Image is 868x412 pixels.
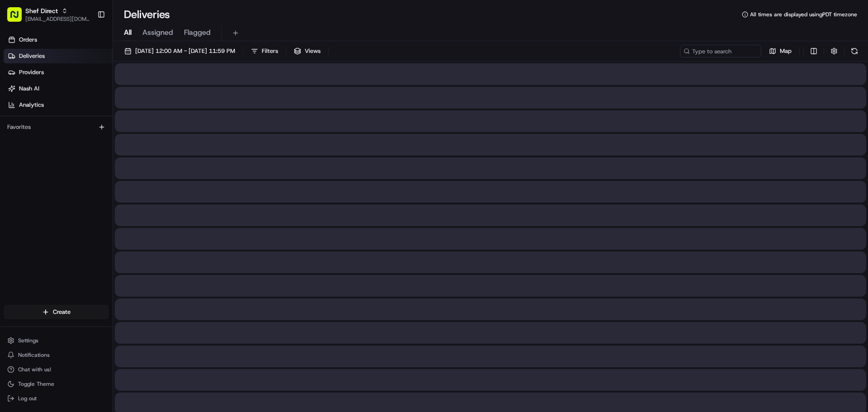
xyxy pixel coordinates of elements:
span: Chat with us! [18,366,51,373]
a: Nash AI [4,81,113,96]
span: Assigned [142,27,173,38]
div: Favorites [4,120,109,134]
span: All [124,27,132,38]
span: Analytics [19,101,44,109]
button: Refresh [848,45,861,57]
span: Settings [18,337,38,344]
h1: Deliveries [124,7,170,22]
button: Settings [4,334,109,347]
button: Create [4,305,109,319]
button: Notifications [4,349,109,361]
span: Providers [19,68,44,76]
span: Deliveries [19,52,45,60]
span: Filters [262,47,278,55]
span: Map [780,47,792,55]
a: Analytics [4,98,113,112]
span: [DATE] 12:00 AM - [DATE] 11:59 PM [135,47,235,55]
button: Shef Direct[EMAIL_ADDRESS][DOMAIN_NAME] [4,4,94,25]
button: Views [290,45,325,57]
a: Orders [4,33,113,47]
span: Flagged [184,27,211,38]
span: Toggle Theme [18,380,54,388]
span: Log out [18,395,37,402]
span: All times are displayed using PDT timezone [750,11,857,18]
input: Type to search [680,45,761,57]
button: Shef Direct [25,6,58,15]
button: Filters [247,45,282,57]
span: Orders [19,36,37,44]
span: Nash AI [19,85,39,93]
a: Deliveries [4,49,113,63]
button: Log out [4,392,109,405]
span: Create [53,308,71,316]
button: Toggle Theme [4,378,109,390]
span: Notifications [18,351,50,359]
button: Chat with us! [4,363,109,376]
a: Providers [4,65,113,80]
span: Views [305,47,321,55]
button: Map [765,45,796,57]
button: [DATE] 12:00 AM - [DATE] 11:59 PM [120,45,239,57]
button: [EMAIL_ADDRESS][DOMAIN_NAME] [25,15,90,23]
